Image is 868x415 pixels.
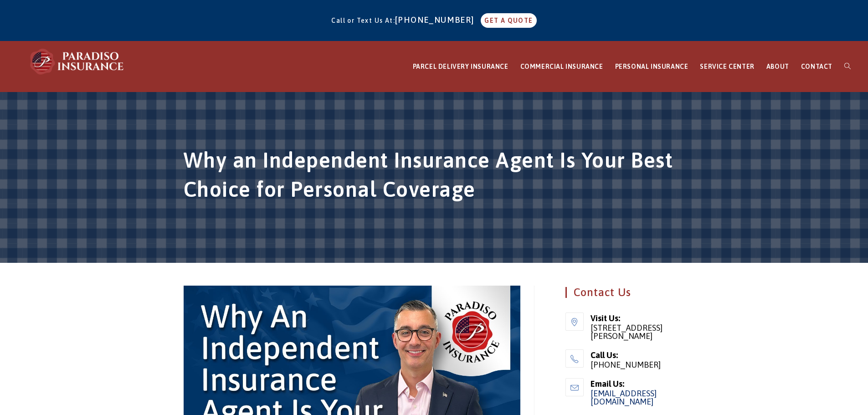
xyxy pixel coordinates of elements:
span: Email Us: [591,378,683,389]
a: COMMERCIAL INSURANCE [514,41,609,92]
span: Call or Text Us At: [331,17,395,24]
a: SERVICE CENTER [694,41,760,92]
span: Call Us: [591,349,683,361]
img: Paradiso Insurance [27,48,128,75]
span: SERVICE CENTER [700,63,754,70]
h4: Contact Us [565,287,683,298]
a: [PHONE_NUMBER] [395,15,479,25]
span: ABOUT [766,63,789,70]
a: GET A QUOTE [481,13,536,28]
a: [EMAIL_ADDRESS][DOMAIN_NAME] [591,389,657,406]
span: [STREET_ADDRESS][PERSON_NAME] [591,324,683,340]
span: [PHONE_NUMBER] [591,361,683,369]
span: COMMERCIAL INSURANCE [520,63,603,70]
a: PERSONAL INSURANCE [609,41,694,92]
a: PARCEL DELIVERY INSURANCE [407,41,514,92]
a: CONTACT [795,41,838,92]
span: Visit Us: [591,313,683,324]
h1: Why an Independent Insurance Agent Is Your Best Choice for Personal Coverage [184,146,685,209]
span: CONTACT [801,63,832,70]
a: ABOUT [760,41,795,92]
span: PERSONAL INSURANCE [615,63,688,70]
span: PARCEL DELIVERY INSURANCE [413,63,508,70]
